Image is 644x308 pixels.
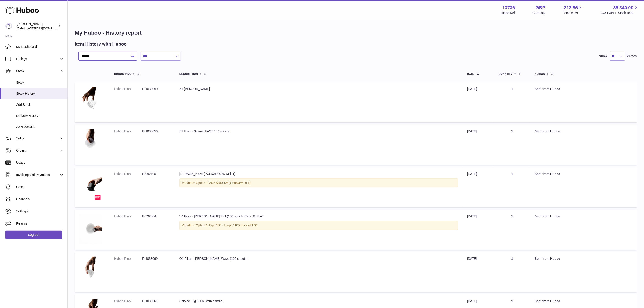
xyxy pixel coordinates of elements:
span: Action [535,73,545,76]
span: Settings [16,209,64,214]
td: [PERSON_NAME] V4 NARROW (4-in1) [175,167,463,207]
span: Stock [16,80,64,85]
span: Description [179,73,198,76]
span: [EMAIL_ADDRESS][DOMAIN_NAME] [17,26,66,30]
img: 137361742780911.png [79,257,102,287]
span: 35,340.00 [613,5,633,11]
span: Channels [16,197,64,201]
span: Sales [16,136,59,140]
span: Total sales [563,11,583,15]
td: [DATE] [463,167,494,207]
span: Quantity [499,73,512,76]
span: Stock History [16,92,64,96]
div: [PERSON_NAME] [17,22,57,30]
img: 137361742779216.jpeg [79,129,102,159]
span: Listings [16,57,59,61]
dd: P-992884 [142,214,170,218]
img: v4-epd-thumbnail_1_-3.jpg [79,172,102,202]
img: 137361742778689.png [79,87,102,117]
h2: Item History with Huboo [75,41,127,47]
span: Returns [16,221,64,226]
span: Huboo P no [114,73,131,76]
strong: Sent from Huboo [535,299,560,303]
span: AVAILABLE Stock Total [600,11,639,15]
span: Stock [16,69,59,73]
td: Z1 Filter - Sibarist FAST 300 sheets [175,125,463,165]
span: Delivery History [16,114,64,118]
div: Currency [533,11,545,15]
td: [DATE] [463,125,494,165]
strong: Sent from Huboo [535,87,560,91]
strong: Sent from Huboo [535,214,560,218]
dt: Huboo P no [114,87,142,91]
span: Cases [16,185,64,189]
dt: Huboo P no [114,129,142,133]
span: Invoicing and Payments [16,173,59,177]
span: Orders [16,148,59,153]
div: Variation: Option 1 V4 NARROW (4 brewers in 1) [179,178,458,188]
td: [DATE] [463,82,494,122]
span: Add Stock [16,103,64,107]
dd: P-1038069 [142,257,170,261]
td: V4 Filter - [PERSON_NAME] Flat (100 sheets) Type G FLAT [175,210,463,250]
img: negotiator-filters-cover.png [79,214,102,244]
strong: Sent from Huboo [535,172,560,176]
span: entries [627,54,637,58]
td: 1 [494,210,530,250]
dd: P-1038050 [142,87,170,91]
h1: My Huboo - History report [75,29,637,37]
td: 1 [494,125,530,165]
dt: Huboo P no [114,214,142,218]
dd: P-1038061 [142,299,170,303]
strong: 13736 [502,5,515,11]
span: 213.56 [564,5,578,11]
a: 213.56 Total sales [563,5,583,15]
strong: GBP [536,5,545,11]
img: internalAdmin-13736@internal.huboo.com [5,23,12,30]
span: My Dashboard [16,45,64,49]
td: [DATE] [463,252,494,292]
dt: Huboo P no [114,172,142,176]
span: ASN Uploads [16,125,64,129]
td: O1 Filter - [PERSON_NAME] Wave (100 sheets) [175,252,463,292]
dd: P-992790 [142,172,170,176]
td: [DATE] [463,210,494,250]
strong: Sent from Huboo [535,257,560,260]
label: Show [599,54,607,58]
td: 1 [494,252,530,292]
dd: P-1038056 [142,129,170,133]
dt: Huboo P no [114,299,142,303]
span: Usage [16,161,64,165]
td: 1 [494,82,530,122]
dt: Huboo P no [114,257,142,261]
div: Huboo Ref [500,11,515,15]
span: Date [467,73,474,76]
td: Z1 [PERSON_NAME] [175,82,463,122]
strong: Sent from Huboo [535,129,560,133]
a: Log out [5,231,62,239]
td: 1 [494,167,530,207]
a: 35,340.00 AVAILABLE Stock Total [600,5,639,15]
div: Variation: Option 1 Type "G" - Large / 185 pack of 100 [179,221,458,230]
